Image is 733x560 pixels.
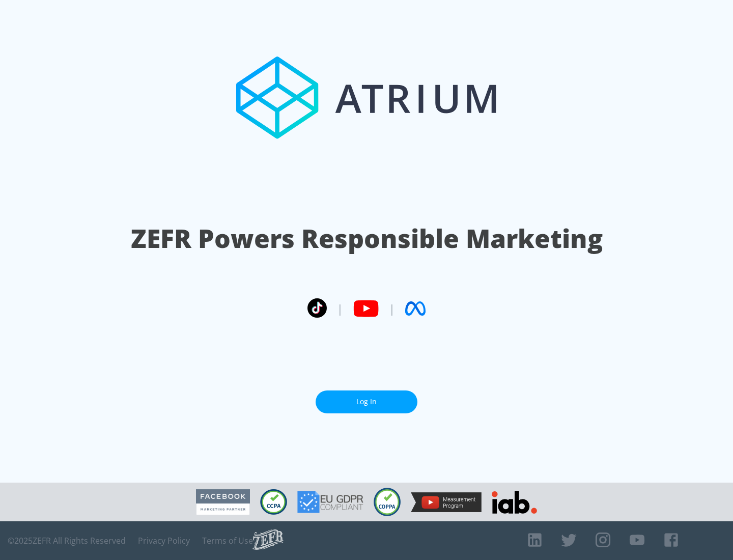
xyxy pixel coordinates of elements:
img: IAB [492,491,537,514]
span: | [337,301,343,316]
span: © 2025 ZEFR All Rights Reserved [8,536,126,546]
img: YouTube Measurement Program [411,492,482,512]
img: CCPA Compliant [260,489,287,515]
img: Facebook Marketing Partner [196,489,250,515]
a: Privacy Policy [138,536,190,546]
span: | [389,301,395,316]
h1: ZEFR Powers Responsible Marketing [131,221,603,256]
img: GDPR Compliant [297,491,363,513]
img: COPPA Compliant [374,488,401,516]
a: Log In [316,390,417,413]
a: Terms of Use [202,536,253,546]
